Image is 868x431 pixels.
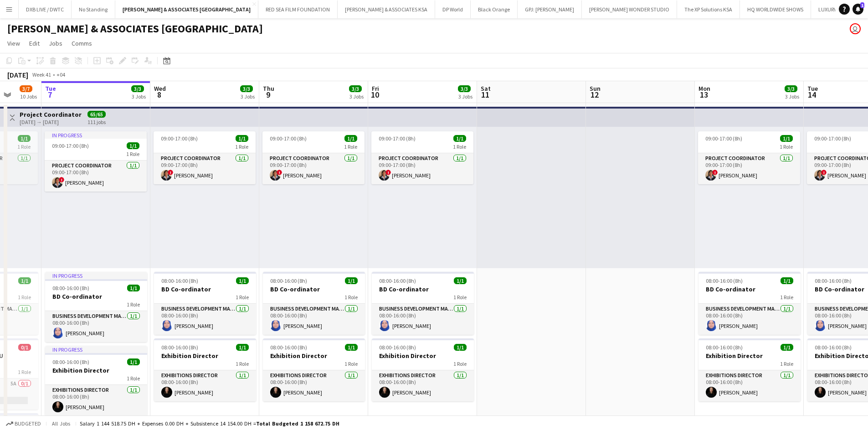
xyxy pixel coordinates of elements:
span: Comms [72,39,92,47]
span: Week 41 [30,71,53,78]
button: No Standing [72,0,115,18]
a: View [4,37,24,49]
button: RED SEA FILM FOUNDATION [258,0,338,18]
button: [PERSON_NAME] & ASSOCIATES [GEOGRAPHIC_DATA] [115,0,258,18]
button: HQ WORLDWIDE SHOWS [740,0,811,18]
a: Edit [26,37,43,49]
button: DP World [435,0,471,18]
div: +04 [56,71,65,78]
button: GPJ: [PERSON_NAME] [518,0,582,18]
button: [PERSON_NAME] WONDER STUDIO [582,0,677,18]
span: Edit [29,39,40,47]
h1: [PERSON_NAME] & ASSOCIATES [GEOGRAPHIC_DATA] [7,22,263,36]
span: All jobs [50,420,72,427]
div: [DATE] [7,70,28,79]
span: Jobs [49,39,62,47]
button: Black Orange [471,0,518,18]
a: 1 [853,4,863,15]
app-user-avatar: Stephen McCafferty [850,23,861,34]
button: LUXURY KSA [811,0,854,18]
a: Jobs [45,37,66,49]
span: View [7,39,20,47]
span: Total Budgeted 1 158 672.75 DH [256,420,339,427]
a: Comms [68,37,96,49]
button: The XP Solutions KSA [677,0,740,18]
div: Salary 1 144 518.75 DH + Expenses 0.00 DH + Subsistence 14 154.00 DH = [80,420,339,427]
button: DXB LIVE / DWTC [19,0,72,18]
span: 1 [860,2,864,8]
button: [PERSON_NAME] & ASSOCIATES KSA [338,0,435,18]
span: Budgeted [15,421,41,427]
button: Budgeted [5,419,42,429]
